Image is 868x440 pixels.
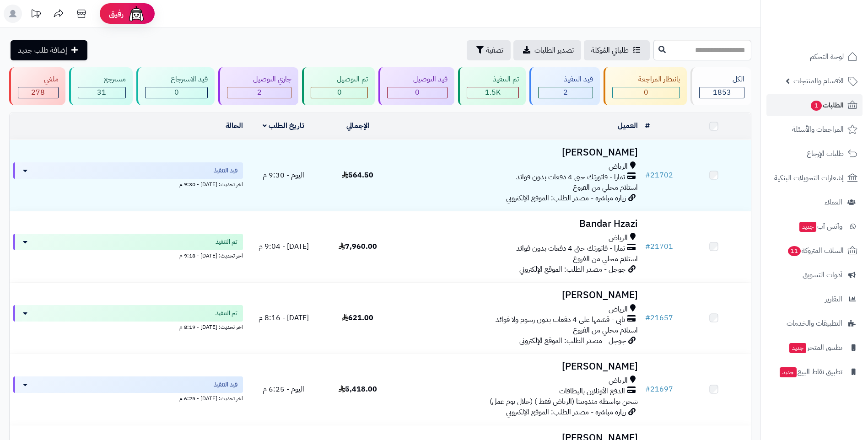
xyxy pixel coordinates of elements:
h3: [PERSON_NAME] [399,361,638,372]
a: #21697 [645,384,673,395]
span: التطبيقات والخدمات [787,317,842,330]
div: اخر تحديث: [DATE] - 6:25 م [13,393,243,402]
span: 7,960.00 [339,241,377,252]
span: التقارير [825,293,842,306]
span: استلام محلي من الفروع [573,182,638,193]
span: جديد [789,343,806,353]
span: 564.50 [342,170,373,181]
span: تم التنفيذ [216,237,237,247]
span: 11 [788,246,801,256]
span: اليوم - 6:25 م [263,384,304,395]
a: الطلبات1 [766,94,863,116]
span: جوجل - مصدر الطلب: الموقع الإلكتروني [519,335,626,346]
a: العملاء [766,191,863,213]
h3: Bandar Hzazi [399,219,638,229]
span: 0 [174,87,179,98]
span: لوحة التحكم [810,50,844,63]
span: جديد [780,367,797,377]
span: تم التنفيذ [216,309,237,318]
span: 5,418.00 [339,384,377,395]
span: تصدير الطلبات [534,45,574,56]
a: المراجعات والأسئلة [766,118,863,140]
span: # [645,170,650,181]
div: 2 [227,87,291,98]
a: تم التوصيل 0 [300,67,377,105]
span: 1853 [713,87,731,98]
span: 0 [337,87,342,98]
span: شحن بواسطة مندوبينا (الرياض فقط ) (خلال يوم عمل) [490,396,638,407]
span: اليوم - 9:30 م [263,170,304,181]
span: الأقسام والمنتجات [793,75,844,87]
a: بانتظار المراجعة 0 [602,67,689,105]
a: طلباتي المُوكلة [584,40,650,60]
span: طلبات الإرجاع [807,147,844,160]
a: العميل [618,120,638,131]
span: تطبيق المتجر [788,341,842,354]
div: الكل [699,74,744,85]
a: الإجمالي [346,120,369,131]
span: أدوات التسويق [803,268,842,281]
span: تمارا - فاتورتك حتى 4 دفعات بدون فوائد [516,243,625,254]
span: 1 [811,101,822,111]
span: 2 [563,87,568,98]
span: إضافة طلب جديد [18,45,67,56]
div: قيد الاسترجاع [145,74,208,85]
a: لوحة التحكم [766,46,863,68]
a: # [645,120,650,131]
span: قيد التنفيذ [214,166,237,175]
span: الرياض [609,233,628,243]
a: #21701 [645,241,673,252]
a: مسترجع 31 [67,67,135,105]
span: 621.00 [342,312,373,323]
span: # [645,241,650,252]
a: الحالة [226,120,243,131]
a: وآتس آبجديد [766,215,863,237]
span: 1.5K [485,87,501,98]
a: طلبات الإرجاع [766,143,863,165]
span: السلات المتروكة [787,244,844,257]
span: وآتس آب [798,220,842,233]
a: تحديثات المنصة [24,5,47,25]
span: 2 [257,87,262,98]
span: 0 [415,87,420,98]
a: تاريخ الطلب [263,120,304,131]
h3: [PERSON_NAME] [399,147,638,158]
span: الرياض [609,161,628,172]
span: # [645,312,650,323]
div: 0 [311,87,367,98]
div: قيد التوصيل [387,74,447,85]
a: الكل1853 [689,67,753,105]
div: 0 [613,87,679,98]
img: ai-face.png [127,5,146,23]
h3: [PERSON_NAME] [399,290,638,300]
div: قيد التنفيذ [538,74,593,85]
span: رفيق [109,8,124,19]
span: 278 [31,87,45,98]
div: اخر تحديث: [DATE] - 9:30 م [13,179,243,188]
span: الطلبات [810,99,844,112]
div: 0 [146,87,208,98]
span: تابي - قسّمها على 4 دفعات بدون رسوم ولا فوائد [496,315,625,325]
button: تصفية [467,40,511,60]
span: تطبيق نقاط البيع [779,365,842,378]
a: تم التنفيذ 1.5K [456,67,528,105]
div: جاري التوصيل [227,74,291,85]
div: اخر تحديث: [DATE] - 8:19 م [13,322,243,331]
span: المراجعات والأسئلة [792,123,844,136]
span: تمارا - فاتورتك حتى 4 دفعات بدون فوائد [516,172,625,182]
span: جديد [799,222,816,232]
a: قيد التنفيذ 2 [528,67,602,105]
div: 1540 [467,87,518,98]
a: قيد الاسترجاع 0 [135,67,217,105]
span: تصفية [486,45,503,56]
span: [DATE] - 9:04 م [259,241,309,252]
span: إشعارات التحويلات البنكية [774,172,844,184]
a: إضافة طلب جديد [11,40,87,60]
a: #21657 [645,312,673,323]
div: 2 [539,87,593,98]
div: بانتظار المراجعة [612,74,680,85]
a: #21702 [645,170,673,181]
span: قيد التنفيذ [214,380,237,389]
span: زيارة مباشرة - مصدر الطلب: الموقع الإلكتروني [506,407,626,418]
div: تم التنفيذ [467,74,519,85]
